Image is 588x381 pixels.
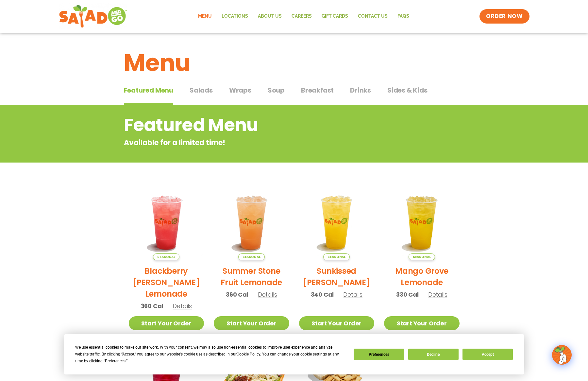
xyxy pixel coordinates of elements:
h2: Featured Menu [124,112,412,138]
button: Accept [462,349,513,360]
button: Preferences [354,349,404,360]
span: Details [258,290,277,299]
a: Careers [287,9,317,24]
nav: Menu [193,9,414,24]
a: Start Your Order [214,316,289,330]
img: wpChatIcon [553,346,571,364]
img: Product photo for Blackberry Bramble Lemonade [129,185,204,260]
span: Seasonal [238,253,265,260]
div: We use essential cookies to make our site work. With your consent, we may also use non-essential ... [75,344,346,365]
button: Decline [408,349,459,360]
h2: Mango Grove Lemonade [384,265,460,288]
span: Details [173,302,192,310]
a: ORDER NOW [479,9,529,24]
span: Details [428,290,447,299]
span: 360 Cal [226,290,248,299]
span: Featured Menu [124,85,173,95]
a: FAQs [393,9,414,24]
a: Locations [217,9,253,24]
a: Contact Us [353,9,393,24]
img: Product photo for Summer Stone Fruit Lemonade [214,185,289,260]
div: Tabbed content [124,83,464,105]
div: Cookie Consent Prompt [64,334,524,374]
h2: Summer Stone Fruit Lemonade [214,265,289,288]
img: new-SAG-logo-768×292 [59,3,128,29]
img: Product photo for Mango Grove Lemonade [384,185,460,260]
p: Available for a limited time! [124,137,412,148]
span: 360 Cal [141,302,163,310]
span: Breakfast [301,85,334,95]
a: Start Your Order [129,316,204,330]
span: Sides & Kids [387,85,428,95]
h2: Sunkissed [PERSON_NAME] [299,265,375,288]
span: ORDER NOW [486,12,523,20]
h2: Blackberry [PERSON_NAME] Lemonade [129,265,204,300]
span: Seasonal [409,253,435,260]
span: Seasonal [153,253,179,260]
img: Product photo for Sunkissed Yuzu Lemonade [299,185,375,260]
span: Seasonal [323,253,350,260]
span: Soup [268,85,285,95]
a: Menu [193,9,217,24]
h1: Menu [124,45,464,80]
a: Start Your Order [299,316,375,330]
span: 340 Cal [311,290,334,299]
span: 330 Cal [396,290,419,299]
a: GIFT CARDS [317,9,353,24]
span: Salads [190,85,213,95]
span: Drinks [350,85,371,95]
span: Details [343,290,362,299]
a: About Us [253,9,287,24]
span: Preferences [105,359,126,363]
a: Start Your Order [384,316,460,330]
span: Wraps [229,85,251,95]
span: Cookie Policy [237,352,260,356]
